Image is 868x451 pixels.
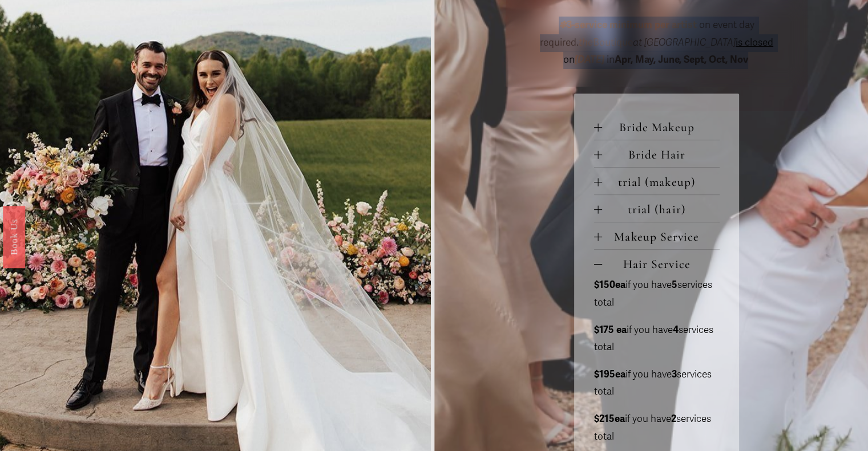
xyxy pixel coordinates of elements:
[579,36,633,48] span: Boutique
[736,36,773,48] span: is closed
[594,250,720,277] button: Hair Service
[594,279,625,291] strong: $150ea
[594,413,625,425] strong: $215ea
[672,279,677,291] strong: 5
[604,54,750,66] span: in
[602,202,720,217] span: trial (hair)
[671,413,676,425] strong: 2
[602,174,720,189] span: trial (makeup)
[567,19,697,31] strong: 3-service minimum per artist
[672,368,677,380] strong: 3
[594,222,720,249] button: Makeup Service
[594,168,720,194] button: trial (makeup)
[602,229,720,244] span: Makeup Service
[594,366,720,401] p: if you have services total
[673,324,679,336] strong: 4
[594,322,720,356] p: if you have services total
[615,54,748,66] strong: Apr, May, June, Sept, Oct, Nov
[602,120,720,135] span: Bride Makeup
[540,19,757,48] span: on event day required.
[524,17,790,69] p: on
[633,36,736,48] em: at [GEOGRAPHIC_DATA]
[559,19,567,31] em: ✽
[3,205,25,267] a: Book Us
[579,36,593,48] em: the
[594,113,720,140] button: Bride Makeup
[594,195,720,222] button: trial (hair)
[575,54,604,66] em: [DATE]
[594,140,720,167] button: Bride Hair
[594,277,720,311] p: if you have services total
[602,257,720,271] span: Hair Service
[594,368,625,380] strong: $195ea
[602,147,720,162] span: Bride Hair
[594,411,720,445] p: if you have services total
[594,324,627,336] strong: $175 ea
